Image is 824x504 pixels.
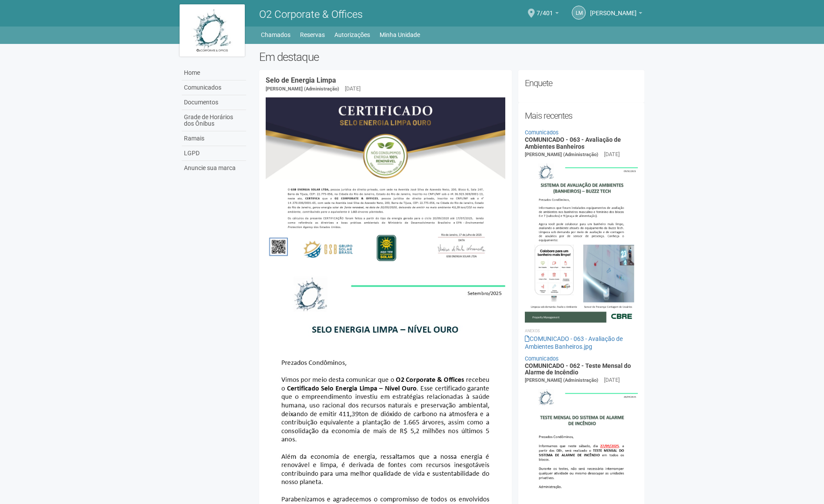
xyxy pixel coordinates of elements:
a: 7/401 [537,11,559,18]
span: Liliane Maria Ribeiro Dutra [590,1,637,17]
a: Documentos [182,95,246,110]
a: Autorizações [334,29,370,41]
a: COMUNICADO - 062 - Teste Mensal do Alarme de Incêndio [525,362,631,376]
a: COMUNICADO - 063 - Avaliação de Ambientes Banheiros.jpg [525,335,623,350]
div: [DATE] [604,150,620,158]
a: LM [572,6,586,20]
a: Comunicados [182,80,246,95]
h2: Enquete [525,77,638,90]
a: Comunicados [525,129,559,136]
span: [PERSON_NAME] (Administração) [266,86,339,92]
a: Anuncie sua marca [182,161,246,175]
img: COMUNICADO%20-%20054%20-%20Selo%20de%20Energia%20Limpa%20-%20P%C3%A1g.%202.jpg [266,97,505,267]
span: [PERSON_NAME] (Administração) [525,377,598,383]
span: 7/401 [537,1,553,17]
a: Selo de Energia Limpa [266,76,336,84]
a: COMUNICADO - 063 - Avaliação de Ambientes Banheiros [525,136,621,150]
h2: Em destaque [259,50,645,63]
div: [DATE] [604,376,620,384]
h2: Mais recentes [525,109,638,122]
a: [PERSON_NAME] [590,11,642,18]
a: LGPD [182,146,246,161]
a: Ramais [182,131,246,146]
a: Chamados [261,29,290,41]
a: Home [182,66,246,80]
span: O2 Corporate & Offices [259,8,363,20]
img: logo.jpg [180,4,245,57]
li: Anexos [525,327,638,335]
a: Minha Unidade [380,29,420,41]
img: COMUNICADO%20-%20063%20-%20Avalia%C3%A7%C3%A3o%20de%20Ambientes%20Banheiros.jpg [525,159,638,322]
a: Comunicados [525,355,559,362]
span: [PERSON_NAME] (Administração) [525,152,598,157]
a: Reservas [300,29,325,41]
a: Grade de Horários dos Ônibus [182,110,246,131]
div: [DATE] [345,85,360,93]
